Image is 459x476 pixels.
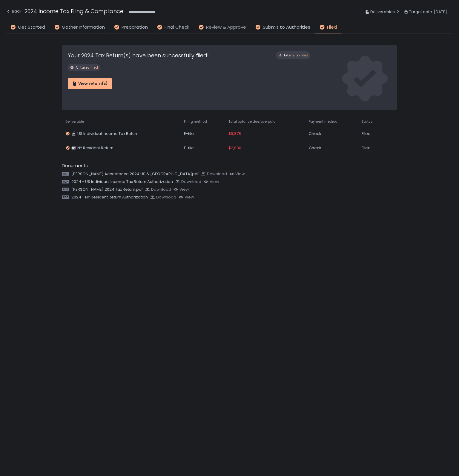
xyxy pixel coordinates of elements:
[72,81,108,86] div: View return(s)
[179,195,194,200] button: view
[263,24,310,31] span: Submit to Authorities
[150,195,176,200] button: Download
[284,53,308,58] span: Extension filed
[362,119,373,124] span: Status
[362,131,382,136] div: Filed
[18,24,45,31] span: Get Started
[77,145,113,151] span: NY Resident Return
[204,179,219,184] button: view
[71,179,173,184] span: 2024 - US Individual Income Tax Return Authorization
[6,7,22,17] button: Back
[229,131,241,136] span: $9,878
[76,65,98,70] span: All taxes filed
[122,24,148,31] span: Preparation
[370,8,399,16] span: Deliverables: 2
[145,187,171,192] button: Download
[229,119,276,124] span: Total balance due/overpaid
[184,119,207,124] span: Filing method
[65,119,84,124] span: Deliverable
[309,145,321,151] span: Check
[72,146,76,150] text: NY
[201,171,227,177] button: Download
[77,131,139,136] span: US Individual Income Tax Return
[409,8,447,16] span: Target date: [DATE]
[229,171,245,177] button: view
[184,145,221,151] div: E-file
[175,179,201,184] button: Download
[229,145,242,151] span: $2,830
[184,131,221,136] div: E-file
[206,24,246,31] span: Review & Approve
[309,131,321,136] span: Check
[6,8,22,15] div: Back
[327,24,337,31] span: Filed
[68,51,209,59] h1: Your 2024 Tax Return(s) have been successfully filed!
[71,187,143,192] span: [PERSON_NAME] 2024 Tax Return.pdf
[62,24,105,31] span: Gather Information
[362,145,382,151] div: Filed
[309,119,337,124] span: Payment method
[71,171,199,177] span: [PERSON_NAME] Acceptance 2024 US & [GEOGRAPHIC_DATA]pdf
[165,24,189,31] span: Final Check
[62,162,397,169] div: Documents
[24,7,123,15] h1: 2024 Income Tax Filing & Compliance
[174,187,189,192] button: view
[68,78,112,89] button: View return(s)
[71,195,148,200] span: 2024 - NY Resident Return Authorization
